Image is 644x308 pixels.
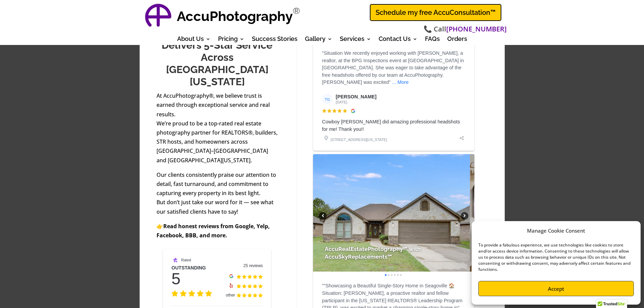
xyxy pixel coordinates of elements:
div: [STREET_ADDRESS][US_STATE] [331,138,387,142]
img: Full star [242,275,246,279]
div: Outstanding [171,265,206,270]
a: FAQs [425,37,440,44]
span: TG [325,96,330,102]
img: AccuPhotography [143,2,173,32]
a: google Full star Full star Full star Full star Full star [222,272,263,280]
img: yelp [229,283,233,288]
img: share_icon [460,136,464,141]
a: [PHONE_NUMBER] [446,24,507,34]
span: 📞 Call [424,24,507,34]
img: Full star [205,290,212,297]
img: Full star [197,290,204,297]
div: • [391,274,394,278]
div: • [394,274,397,278]
p: "Situation We recently enjoyed working with [PERSON_NAME], a realtor, at the BPG Inspections even... [322,50,466,86]
a: yelp Full star Full star Full star Full star Full star [222,282,263,290]
img: Full star [258,275,263,279]
p: Our clients consistently praise our attention to detail, fast turnaround, and commitment to captu... [157,170,278,222]
div: 5 [171,273,222,285]
a: Contact Us [379,37,418,44]
img: Full star [258,293,263,298]
button: Accept [478,281,634,296]
img: Full star [237,293,241,298]
img: Full star [242,293,246,298]
a: Pricing [218,37,244,44]
img: google [229,274,233,279]
img: Full star [247,284,252,288]
strong: Read honest reviews from Google, Yelp, Facebook, BBB, and more. [157,222,270,239]
img: Full star [242,284,246,288]
img: Full star [171,290,178,297]
sup: Registered Trademark [293,6,300,16]
span: ... More [392,80,409,85]
p: At AccuPhotography®, we believe trust is earned through exceptional service and real results. We’... [157,91,278,170]
img: Full star [247,293,252,298]
div: [DATE] [336,100,377,104]
div: • [388,274,391,278]
p: Cowboy [PERSON_NAME] did amazing professional headshots for me! Thank you!! [322,115,466,133]
img: location_icon [324,136,329,141]
img: Full star [180,290,187,297]
img: Full star [237,275,241,279]
a: About Us [177,37,211,44]
div:  [319,212,327,220]
img: Full star [253,275,257,279]
div: 25 reviews [225,264,263,268]
p: 👉 [157,222,278,240]
a: Schedule my free AccuConsultation™ [370,4,501,21]
div:  [461,212,469,220]
div: • [397,274,400,278]
span: AccuPhotography® Delivers 5-Star Service Across [GEOGRAPHIC_DATA][US_STATE] [162,27,272,88]
div: To provide a fabulous experience, we use technologies like cookies to store and/or access device ... [478,242,633,273]
div: [PERSON_NAME] [336,94,377,99]
div: other [226,292,235,299]
div:  [322,109,348,115]
img: Full star [237,284,241,288]
img: Full star [253,293,257,298]
strong: AccuPhotography [177,8,293,24]
img: nicejob [173,258,178,262]
div: Manage Cookie Consent [527,226,585,235]
div: • [385,274,388,278]
div: Rated [181,258,191,262]
img: Full star [247,275,252,279]
a: Gallery [305,37,332,44]
a: AccuPhotography Logo - Professional Real Estate Photography and Media Services in Dallas, Texas [143,2,173,32]
img: Full star [258,284,263,288]
a: Orders [447,37,467,44]
img: Full star [253,284,257,288]
a: Success Stories [252,37,297,44]
div: • [400,274,403,278]
a: Services [340,37,371,44]
img: Full star [188,290,195,297]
